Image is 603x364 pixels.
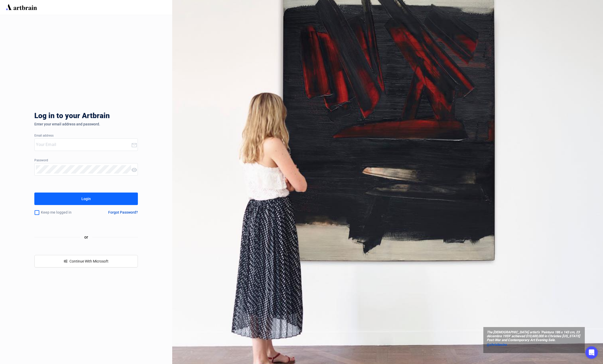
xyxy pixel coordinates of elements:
[487,330,581,342] span: The [DEMOGRAPHIC_DATA] artist’s ‘Peinture 186 x 143 cm, 23 décembre 1959’ achieved $10,600,000 in...
[34,159,138,162] div: Password
[585,346,598,359] div: Open Intercom Messenger
[487,343,507,347] span: @christiesinc
[487,342,581,347] a: @christiesinc
[34,207,91,218] div: Keep me logged in
[34,134,138,138] div: Email address
[34,112,190,122] div: Log in to your Artbrain
[34,193,138,205] button: Login
[108,210,138,214] div: Forgot Password?
[69,259,108,263] span: Continue With Microsoft
[34,122,138,126] div: Enter your email address and password.
[80,234,92,240] span: or
[36,141,131,149] input: Your Email
[81,195,91,203] div: Login
[34,255,138,267] button: windowsContinue With Microsoft
[64,259,67,263] span: windows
